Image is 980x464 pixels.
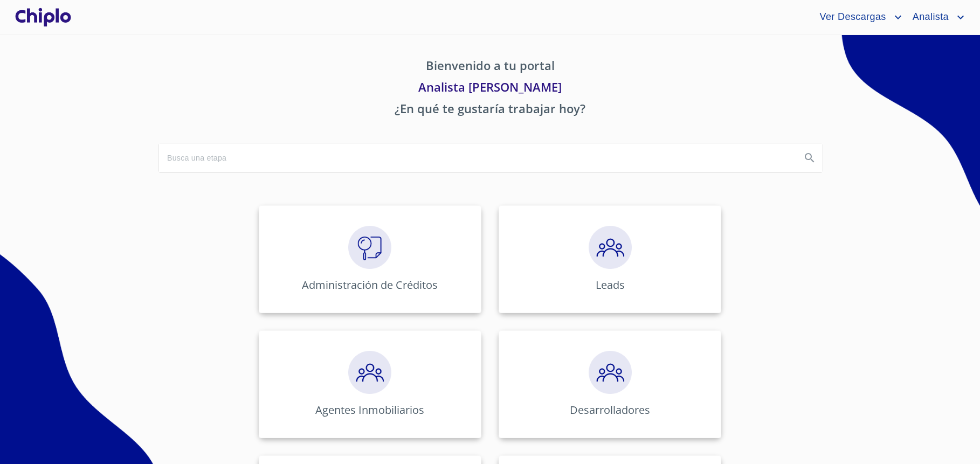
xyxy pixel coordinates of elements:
img: megaClickPrecalificacion.png [589,351,632,394]
button: account of current user [811,9,904,26]
img: megaClickVerifiacion.png [348,226,391,269]
p: ¿En qué te gustaría trabajar hoy? [158,100,822,121]
img: megaClickPrecalificacion.png [348,351,391,394]
span: Analista [905,9,954,26]
button: account of current user [905,9,967,26]
p: Analista [PERSON_NAME] [158,78,822,100]
p: Bienvenido a tu portal [158,57,822,78]
p: Administración de Créditos [302,278,438,292]
p: Leads [596,278,625,292]
button: Search [797,145,823,171]
p: Agentes Inmobiliarios [315,403,424,417]
input: search [158,143,792,172]
img: megaClickPrecalificacion.png [589,226,632,269]
p: Desarrolladores [570,403,650,417]
span: Ver Descargas [811,9,891,26]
